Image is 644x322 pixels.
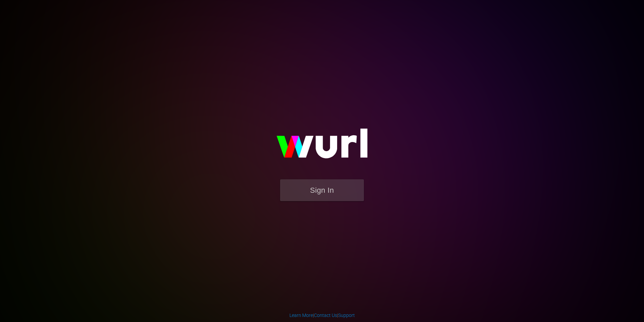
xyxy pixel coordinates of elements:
div: | | [289,312,355,319]
button: Sign In [280,179,364,201]
a: Support [338,313,355,318]
a: Learn More [289,313,313,318]
a: Contact Us [314,313,337,318]
img: wurl-logo-on-black-223613ac3d8ba8fe6dc639794a292ebdb59501304c7dfd60c99c58986ef67473.svg [255,114,389,179]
